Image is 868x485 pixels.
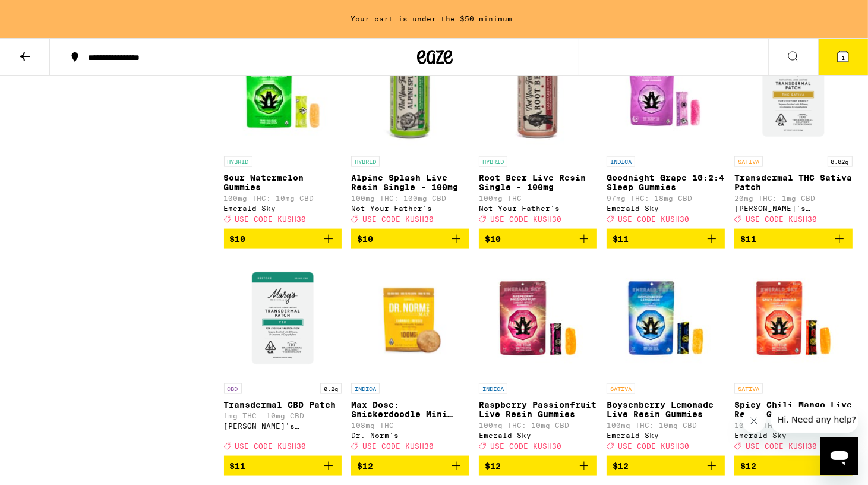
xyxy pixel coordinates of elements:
[362,215,434,223] span: USE CODE KUSH30
[224,383,242,394] p: CBD
[351,32,469,229] a: Open page for Alpine Splash Live Resin Single - 100mg from Not Your Father's
[734,32,853,229] a: Open page for Transdermal THC Sativa Patch from Mary's Medicinals
[613,234,629,244] span: $11
[479,456,597,476] button: Add to bag
[224,229,342,249] button: Add to bag
[734,383,763,394] p: SATIVA
[734,156,763,167] p: SATIVA
[351,173,469,192] p: Alpine Splash Live Resin Single - 100mg
[357,461,373,471] span: $12
[479,229,597,249] button: Add to bag
[818,39,868,75] button: 1
[351,400,469,419] p: Max Dose: Snickerdoodle Mini Cookie - Indica
[357,234,373,244] span: $10
[224,32,342,229] a: Open page for Sour Watermelon Gummies from Emerald Sky
[351,204,469,212] div: Not Your Father's
[224,32,342,150] img: Emerald Sky - Sour Watermelon Gummies
[224,173,342,192] p: Sour Watermelon Gummies
[230,234,246,244] span: $10
[224,259,342,377] img: Mary's Medicinals - Transdermal CBD Patch
[351,432,469,439] div: Dr. Norm's
[740,461,756,471] span: $12
[746,215,817,223] span: USE CODE KUSH30
[351,421,469,429] p: 108mg THC
[742,409,766,433] iframe: Close message
[235,442,307,450] span: USE CODE KUSH30
[320,383,342,394] p: 0.2g
[479,32,597,229] a: Open page for Root Beer Live Resin Single - 100mg from Not Your Father's
[607,173,725,192] p: Goodnight Grape 10:2:4 Sleep Gummies
[351,229,469,249] button: Add to bag
[734,229,853,249] button: Add to bag
[479,421,597,429] p: 100mg THC: 10mg CBD
[771,407,858,433] iframe: Message from company
[479,32,597,150] img: Not Your Father's - Root Beer Live Resin Single - 100mg
[820,437,858,475] iframe: Button to launch messaging window
[613,461,629,471] span: $12
[351,32,469,150] img: Not Your Father's - Alpine Splash Live Resin Single - 100mg
[485,234,501,244] span: $10
[230,461,246,471] span: $11
[607,421,725,429] p: 100mg THC: 10mg CBD
[607,229,725,249] button: Add to bag
[607,259,725,456] a: Open page for Boysenberry Lemonade Live Resin Gummies from Emerald Sky
[734,204,853,212] div: [PERSON_NAME]'s Medicinals
[490,215,561,223] span: USE CODE KUSH30
[224,456,342,476] button: Add to bag
[479,173,597,192] p: Root Beer Live Resin Single - 100mg
[224,194,342,202] p: 100mg THC: 10mg CBD
[734,456,853,476] button: Add to bag
[479,259,597,377] img: Emerald Sky - Raspberry Passionfruit Live Resin Gummies
[224,422,342,430] div: [PERSON_NAME]'s Medicinals
[490,442,561,450] span: USE CODE KUSH30
[351,259,469,456] a: Open page for Max Dose: Snickerdoodle Mini Cookie - Indica from Dr. Norm's
[362,442,434,450] span: USE CODE KUSH30
[351,156,380,167] p: HYBRID
[224,259,342,456] a: Open page for Transdermal CBD Patch from Mary's Medicinals
[734,432,853,439] div: Emerald Sky
[607,32,725,150] img: Emerald Sky - Goodnight Grape 10:2:4 Sleep Gummies
[734,173,853,192] p: Transdermal THC Sativa Patch
[607,259,725,377] img: Emerald Sky - Boysenberry Lemonade Live Resin Gummies
[479,194,597,202] p: 100mg THC
[607,383,635,394] p: SATIVA
[351,456,469,476] button: Add to bag
[235,215,307,223] span: USE CODE KUSH30
[351,383,380,394] p: INDICA
[618,442,689,450] span: USE CODE KUSH30
[485,461,501,471] span: $12
[479,400,597,419] p: Raspberry Passionfruit Live Resin Gummies
[607,204,725,212] div: Emerald Sky
[734,421,853,429] p: 100mg THC: 10mg CBD
[607,432,725,439] div: Emerald Sky
[351,194,469,202] p: 100mg THC: 100mg CBD
[607,194,725,202] p: 97mg THC: 18mg CBD
[734,259,853,456] a: Open page for Spicy Chili Mango Live Resin Gummies from Emerald Sky
[828,156,853,167] p: 0.02g
[734,32,853,150] img: Mary's Medicinals - Transdermal THC Sativa Patch
[618,215,689,223] span: USE CODE KUSH30
[224,204,342,212] div: Emerald Sky
[351,259,469,377] img: Dr. Norm's - Max Dose: Snickerdoodle Mini Cookie - Indica
[734,400,853,419] p: Spicy Chili Mango Live Resin Gummies
[479,204,597,212] div: Not Your Father's
[224,412,342,420] p: 1mg THC: 10mg CBD
[479,383,507,394] p: INDICA
[479,259,597,456] a: Open page for Raspberry Passionfruit Live Resin Gummies from Emerald Sky
[479,432,597,439] div: Emerald Sky
[607,456,725,476] button: Add to bag
[479,156,507,167] p: HYBRID
[607,32,725,229] a: Open page for Goodnight Grape 10:2:4 Sleep Gummies from Emerald Sky
[734,259,853,377] img: Emerald Sky - Spicy Chili Mango Live Resin Gummies
[607,156,635,167] p: INDICA
[746,442,817,450] span: USE CODE KUSH30
[740,234,756,244] span: $11
[841,54,845,61] span: 1
[734,194,853,202] p: 20mg THC: 1mg CBD
[224,400,342,410] p: Transdermal CBD Patch
[224,156,252,167] p: HYBRID
[607,400,725,419] p: Boysenberry Lemonade Live Resin Gummies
